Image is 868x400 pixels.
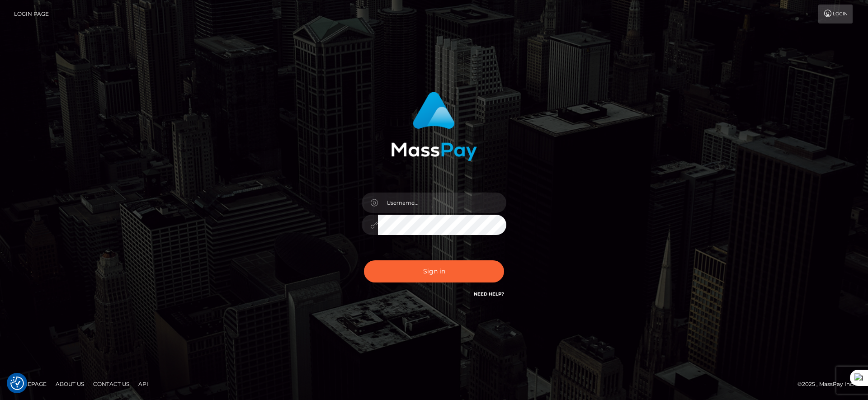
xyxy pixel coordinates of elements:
[364,260,504,282] button: Sign in
[391,92,477,161] img: MassPay Login
[10,376,24,390] img: Revisit consent button
[135,377,152,391] a: API
[14,5,49,24] a: Login Page
[474,291,504,297] a: Need Help?
[90,377,133,391] a: Contact Us
[378,193,506,213] input: Username...
[52,377,88,391] a: About Us
[10,376,24,390] button: Consent Preferences
[797,379,861,389] div: © 2025 , MassPay Inc.
[10,377,50,391] a: Homepage
[818,5,853,24] a: Login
